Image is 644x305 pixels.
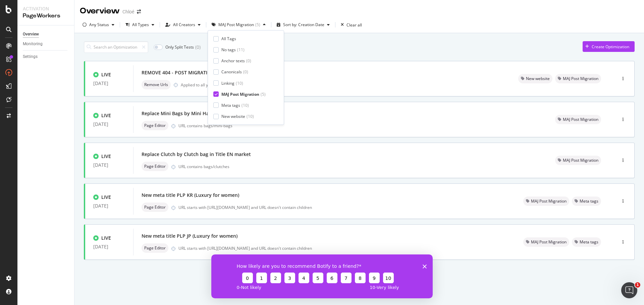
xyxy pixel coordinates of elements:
[283,23,324,27] div: Sort by: Creation Date
[531,240,567,244] span: MAJ Post Migration
[583,41,635,52] button: Create Optimization
[523,237,569,247] div: neutral label
[101,235,111,241] div: LIVE
[241,102,249,108] div: ( 10 )
[592,44,629,50] div: Create Optimization
[132,23,149,27] div: All Types
[101,153,111,160] div: LIVE
[101,71,111,78] div: LIVE
[23,53,69,60] a: Settings
[173,23,195,27] div: All Creators
[274,19,332,30] button: Sort by: Creation Date
[144,246,166,250] span: Page Editor
[144,83,168,87] span: Remove Urls
[243,69,248,75] div: ( 0 )
[142,121,168,130] div: neutral label
[144,124,166,128] span: Page Editor
[144,205,166,209] span: Page Editor
[221,113,245,119] div: New website
[93,203,125,209] div: [DATE]
[563,118,598,122] span: MAJ Post Migration
[142,162,168,171] div: neutral label
[181,82,227,88] div: Applied to all your pages
[221,102,240,108] div: Meta tags
[531,199,567,203] span: MAJ Post Migration
[236,80,243,86] div: ( 10 )
[142,233,237,239] div: New meta title PLP JP (Luxury for women)
[123,19,157,30] button: All Types
[142,243,168,253] div: neutral label
[23,41,43,48] div: Monitoring
[195,44,201,51] div: ( 0 )
[137,9,141,14] div: arrow-right-arrow-left
[563,77,598,81] span: MAJ Post Migration
[144,164,166,168] span: Page Editor
[178,164,539,169] div: URL contains bags/clutches
[211,254,433,298] iframe: Survey from Botify
[122,8,134,15] div: Chloé
[555,156,601,165] div: neutral label
[23,12,69,20] div: PageWorkers
[80,5,120,17] div: Overview
[246,58,251,64] div: ( 0 )
[23,31,39,38] div: Overview
[580,240,598,244] span: Meta tags
[23,53,38,60] div: Settings
[93,81,125,86] div: [DATE]
[23,31,69,38] a: Overview
[93,244,125,249] div: [DATE]
[221,47,236,53] div: No tags
[221,58,245,64] div: Anchor texts
[178,123,539,129] div: URL contains bags/mini-bags
[178,245,507,251] div: URL starts with [URL][DOMAIN_NAME] and URL doesn't contain children
[221,36,236,42] div: All Tags
[526,77,550,81] span: New website
[247,113,254,119] div: ( 10 )
[101,112,111,119] div: LIVE
[142,110,268,117] div: Replace Mini Bags by Mini Handbags in Title EN market
[518,74,552,83] div: neutral label
[261,91,266,97] div: ( 5 )
[572,237,601,247] div: neutral label
[23,41,69,48] a: Monitoring
[93,162,125,168] div: [DATE]
[221,80,234,86] div: Linking
[346,22,362,28] div: Clear all
[89,23,109,27] div: Any Status
[142,203,168,212] div: neutral label
[563,158,598,162] span: MAJ Post Migration
[80,19,117,30] button: Any Status
[142,151,251,158] div: Replace Clutch by Clutch bag in Title EN market
[635,282,640,288] span: 1
[142,80,171,89] div: neutral label
[209,19,268,30] button: MAJ Post Migration(5)
[218,23,254,27] div: MAJ Post Migration
[101,194,111,201] div: LIVE
[255,23,260,27] div: ( 5 )
[163,19,203,30] button: All Creators
[178,205,507,210] div: URL starts with [URL][DOMAIN_NAME] and URL doesn't contain children
[93,122,125,127] div: [DATE]
[84,41,148,53] input: Search an Optimization
[338,19,362,30] button: Clear all
[142,69,215,76] div: REMOVE 404 - POST MIGRATION
[237,47,245,53] div: ( 11 )
[23,5,69,12] div: Activation
[555,74,601,83] div: neutral label
[523,197,569,206] div: neutral label
[165,44,194,50] div: Only Split Tests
